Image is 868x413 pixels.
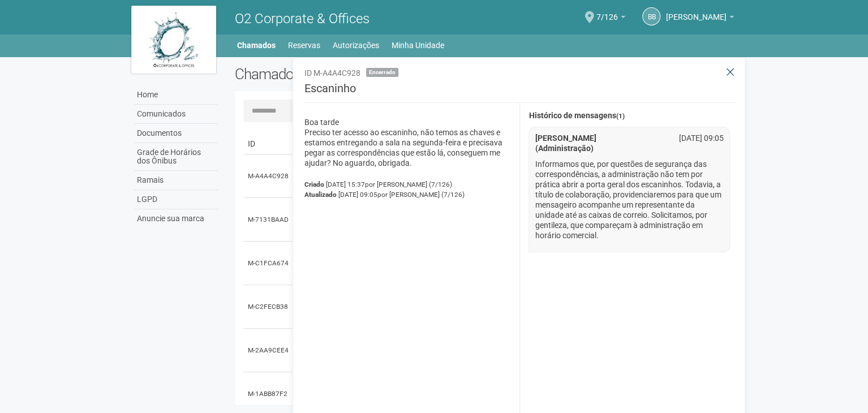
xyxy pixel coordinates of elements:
[243,329,294,372] td: M-2AA9CEE4
[134,124,218,143] a: Documentos
[366,68,398,77] span: Encerrado
[333,37,379,53] a: Autorizações
[243,285,294,329] td: M-C2FECB38
[134,190,218,209] a: LGPD
[235,66,434,83] h2: Chamados
[535,159,724,240] p: Informamos que, por questões de segurança das correspondências, a administração não tem por práti...
[338,191,465,199] span: [DATE] 09:05
[235,11,369,27] span: O2 Corporate & Offices
[131,6,216,74] img: logo.jpg
[528,111,624,121] strong: Histórico de mensagens
[666,14,734,23] a: [PERSON_NAME]
[304,68,360,78] span: ID M-A4A4C928
[664,133,732,143] div: [DATE] 09:05
[616,112,624,120] span: (1)
[243,154,294,198] td: M-A4A4C928
[237,37,276,53] a: Chamados
[243,198,294,242] td: M-7131BAAD
[377,191,465,199] span: por [PERSON_NAME] (7/126)
[642,7,660,25] a: BB
[666,2,727,21] span: Bruno Bonfante
[596,2,618,21] span: 7/126
[304,191,337,199] strong: Atualizado
[134,171,218,190] a: Ramais
[134,143,218,171] a: Grade de Horários dos Ônibus
[134,85,218,105] a: Home
[365,180,452,188] span: por [PERSON_NAME] (7/126)
[243,134,294,154] td: ID
[392,37,444,53] a: Minha Unidade
[326,180,452,188] span: [DATE] 15:37
[134,209,218,228] a: Anuncie sua marca
[288,37,320,53] a: Reservas
[535,134,596,153] strong: [PERSON_NAME] (Administração)
[596,14,625,23] a: 7/126
[304,180,324,188] strong: Criado
[243,242,294,285] td: M-C1FCA674
[304,83,736,103] h3: Escaninho
[304,117,512,168] p: Boa tarde Preciso ter acesso ao escaninho, não temos as chaves e estamos entregando a sala na seg...
[134,105,218,124] a: Comunicados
